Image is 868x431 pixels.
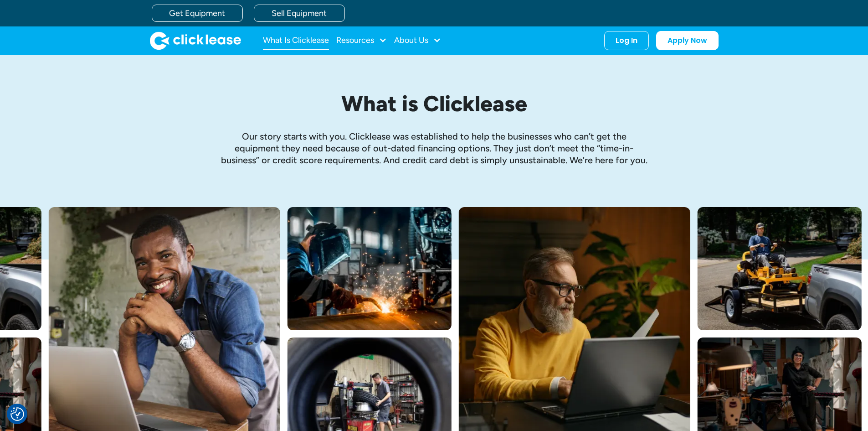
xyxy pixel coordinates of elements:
[254,5,345,22] a: Sell Equipment
[150,31,241,50] img: Clicklease logo
[220,92,648,116] h1: What is Clicklease
[616,36,637,45] div: Log In
[150,31,241,50] a: home
[656,31,719,50] a: Apply Now
[10,407,24,421] button: Consent Preferences
[220,130,648,166] p: Our story starts with you. Clicklease was established to help the businesses who can’t get the eq...
[288,207,452,330] img: A welder in a large mask working on a large pipe
[10,407,24,421] img: Revisit consent button
[394,31,441,50] div: About Us
[152,5,243,22] a: Get Equipment
[698,207,862,330] img: Man with hat and blue shirt driving a yellow lawn mower onto a trailer
[336,31,387,50] div: Resources
[263,31,329,50] a: What Is Clicklease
